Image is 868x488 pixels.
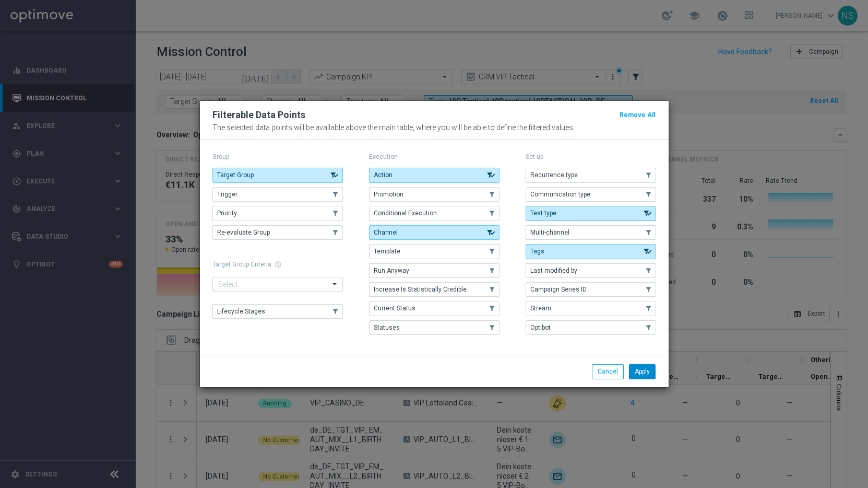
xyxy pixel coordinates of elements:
span: Multi-channel [530,229,569,236]
button: Action [369,168,500,182]
button: Template [369,244,500,259]
button: Statuses [369,320,500,335]
button: Campaign Series ID [526,282,656,297]
span: Optibot [530,324,551,331]
button: Trigger [212,187,343,202]
h2: Filterable Data Points [212,109,305,121]
span: Recurrence type [530,171,578,179]
span: Priority [217,210,237,217]
button: Multi-channel [526,225,656,240]
button: Recurrence type [526,168,656,182]
span: Trigger [217,191,237,198]
span: Stream [530,305,551,312]
p: Group [212,153,343,161]
span: Tags [530,248,544,255]
p: The selected data points will be available above the main table, where you will be able to define... [212,123,656,132]
h1: Target Group Criteria [212,261,343,268]
button: Last modified by [526,263,656,278]
span: Current Status [374,305,415,312]
button: Increase Is Statistically Credible [369,282,500,297]
span: Communication type [530,191,590,198]
button: Run Anyway [369,263,500,278]
button: Promotion [369,187,500,202]
p: Set-up [526,153,656,161]
button: Channel [369,225,500,240]
button: Target Group [212,168,343,182]
span: Increase Is Statistically Credible [374,286,467,293]
span: Test type [530,210,556,217]
span: Run Anyway [374,267,409,274]
button: Tags [526,244,656,259]
button: Remove All [619,109,656,121]
button: Current Status [369,301,500,316]
button: Conditional Execution [369,206,500,220]
button: Stream [526,301,656,316]
button: Lifecycle Stages [212,304,343,319]
span: Action [374,171,393,179]
p: Execution [369,153,500,161]
span: Re-evaluate Group [217,229,270,236]
span: Last modified by [530,267,577,274]
span: Channel [374,229,398,236]
button: Apply [629,364,656,379]
span: help_outline [275,261,282,268]
span: Promotion [374,191,403,198]
span: Lifecycle Stages [217,308,265,315]
span: Conditional Execution [374,210,437,217]
button: Cancel [592,364,624,379]
button: Re-evaluate Group [212,225,343,240]
button: Optibot [526,320,656,335]
button: Test type [526,206,656,220]
span: Campaign Series ID [530,286,587,293]
span: Target Group [217,171,254,179]
button: Communication type [526,187,656,202]
span: Statuses [374,324,400,331]
button: Priority [212,206,343,220]
span: Template [374,248,400,255]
